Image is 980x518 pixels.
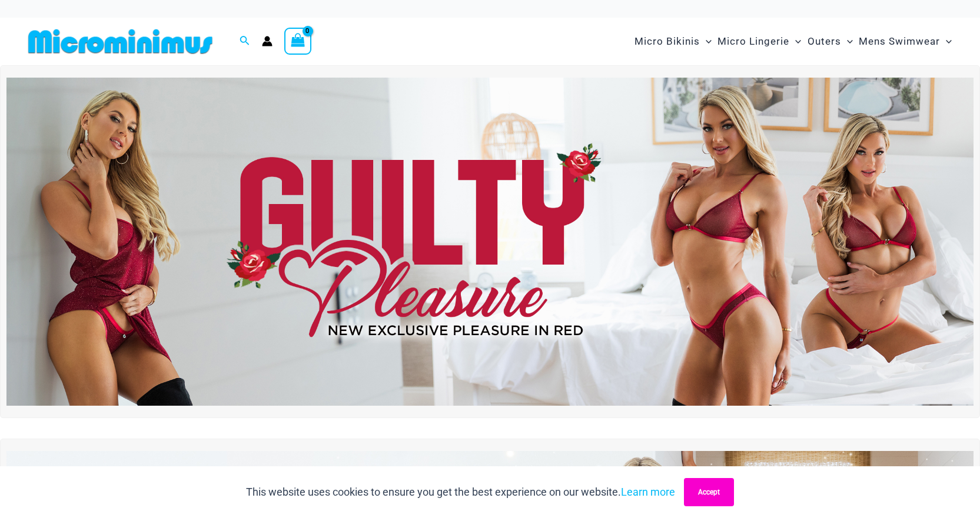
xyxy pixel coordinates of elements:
[940,26,952,56] span: Menu Toggle
[634,26,700,56] span: Micro Bikinis
[808,26,841,56] span: Outers
[240,34,250,49] a: Search icon link
[841,26,853,56] span: Menu Toggle
[262,36,273,46] a: Account icon link
[6,78,974,406] img: Guilty Pleasures Red Lingerie
[715,24,804,59] a: Micro LingerieMenu ToggleMenu Toggle
[284,28,311,55] a: View Shopping Cart, empty
[621,486,675,498] a: Learn more
[684,478,734,506] button: Accept
[805,24,856,59] a: OutersMenu ToggleMenu Toggle
[630,22,956,61] nav: Site Navigation
[632,24,715,59] a: Micro BikinisMenu ToggleMenu Toggle
[856,24,955,59] a: Mens SwimwearMenu ToggleMenu Toggle
[24,28,217,55] img: MM SHOP LOGO FLAT
[717,26,789,56] span: Micro Lingerie
[859,26,940,56] span: Mens Swimwear
[246,483,675,501] p: This website uses cookies to ensure you get the best experience on our website.
[789,26,801,56] span: Menu Toggle
[700,26,712,56] span: Menu Toggle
